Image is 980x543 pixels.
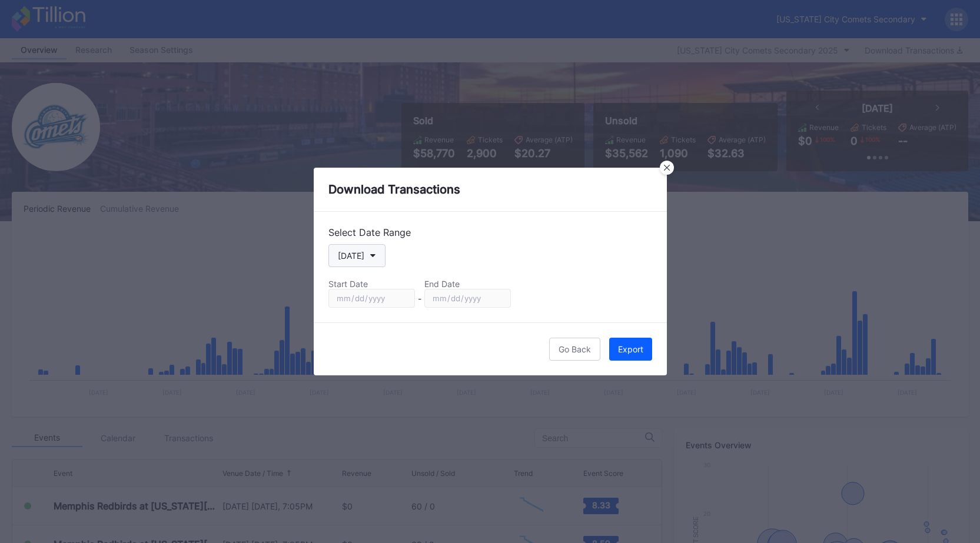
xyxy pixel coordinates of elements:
div: Download Transactions [314,168,667,212]
div: - [418,294,421,304]
div: Export [618,344,643,354]
div: Start Date [328,279,415,289]
div: Go Back [559,344,591,354]
div: [DATE] [338,251,364,261]
button: Go Back [549,338,600,361]
button: [DATE] [328,244,386,267]
div: Select Date Range [328,226,652,238]
button: Export [609,338,652,361]
div: End Date [424,279,511,289]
